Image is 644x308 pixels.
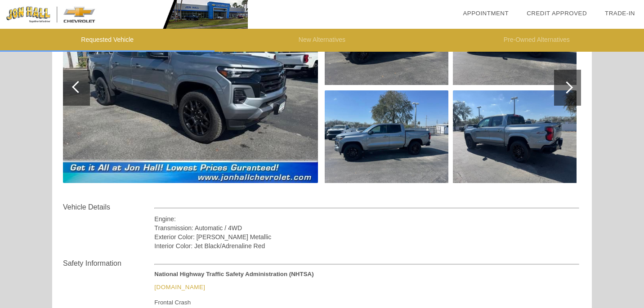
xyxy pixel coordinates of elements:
[154,241,579,250] div: Interior Color: Jet Black/Adrenaline Red
[605,10,635,17] a: Trade-In
[215,29,429,52] li: New Alternatives
[63,202,154,213] div: Vehicle Details
[154,297,357,308] div: Frontal Crash
[527,10,587,17] a: Credit Approved
[154,223,579,232] div: Transmission: Automatic / 4WD
[453,90,577,183] img: 5.jpg
[63,258,154,269] div: Safety Information
[154,232,579,241] div: Exterior Color: [PERSON_NAME] Metallic
[325,90,448,183] img: 3.jpg
[154,214,579,223] div: Engine:
[154,271,313,277] strong: National Highway Traffic Safety Administration (NHTSA)
[154,284,205,290] a: [DOMAIN_NAME]
[463,10,509,17] a: Appointment
[429,29,644,52] li: Pre-Owned Alternatives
